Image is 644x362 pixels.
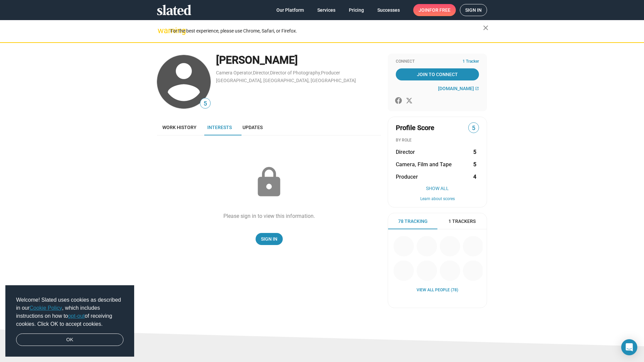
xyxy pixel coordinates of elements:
[216,70,252,75] a: Camera Operator
[68,313,85,319] a: opt-out
[16,296,123,328] span: Welcome! Slated uses cookies as described in our , which includes instructions on how to of recei...
[223,213,315,220] div: Please sign in to view this information.
[158,26,166,35] mat-icon: warning
[396,186,479,191] button: Show All
[473,161,476,168] strong: 5
[397,68,478,80] span: Join To Connect
[396,123,434,132] span: Profile Score
[243,125,263,130] span: Updates
[396,161,452,168] span: Camera, Film and Tape
[252,166,286,199] mat-icon: lock
[271,4,309,16] a: Our Platform
[473,148,476,156] strong: 5
[162,125,197,130] span: Work history
[200,99,210,108] span: 5
[448,218,476,225] span: 1 Trackers
[237,119,268,135] a: Updates
[349,4,364,16] span: Pricing
[460,4,487,16] a: Sign in
[465,4,482,16] span: Sign in
[417,288,458,293] a: View all People (78)
[396,138,479,143] div: BY ROLE
[253,70,269,75] a: Director
[252,71,253,75] span: ,
[413,4,456,16] a: Joinfor free
[396,148,415,156] span: Director
[157,119,202,135] a: Work history
[372,4,405,16] a: Successes
[438,86,474,91] span: [DOMAIN_NAME]
[269,71,270,75] span: ,
[429,4,450,16] span: for free
[312,4,341,16] a: Services
[30,305,62,311] a: Cookie Policy
[256,233,283,245] a: Sign In
[396,59,479,64] div: Connect
[5,285,134,357] div: cookieconsent
[276,4,304,16] span: Our Platform
[270,70,320,75] a: Director of Photography
[473,173,476,180] strong: 4
[320,71,321,75] span: ,
[16,334,123,346] a: dismiss cookie message
[170,26,483,36] div: For the best experience, please use Chrome, Safari, or Firefox.
[216,53,381,67] div: [PERSON_NAME]
[343,4,369,16] a: Pricing
[321,70,340,75] a: Producer
[475,86,479,90] mat-icon: open_in_new
[202,119,237,135] a: Interests
[396,196,479,202] button: Learn about scores
[621,339,637,355] div: Open Intercom Messenger
[438,86,479,91] a: [DOMAIN_NAME]
[396,68,479,80] a: Join To Connect
[261,233,277,245] span: Sign In
[377,4,400,16] span: Successes
[398,218,428,225] span: 78 Tracking
[396,173,418,180] span: Producer
[469,124,479,133] span: 5
[317,4,335,16] span: Services
[419,4,450,16] span: Join
[216,78,356,83] a: [GEOGRAPHIC_DATA], [GEOGRAPHIC_DATA], [GEOGRAPHIC_DATA]
[482,24,490,32] mat-icon: close
[207,125,232,130] span: Interests
[463,59,479,64] span: 1 Tracker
